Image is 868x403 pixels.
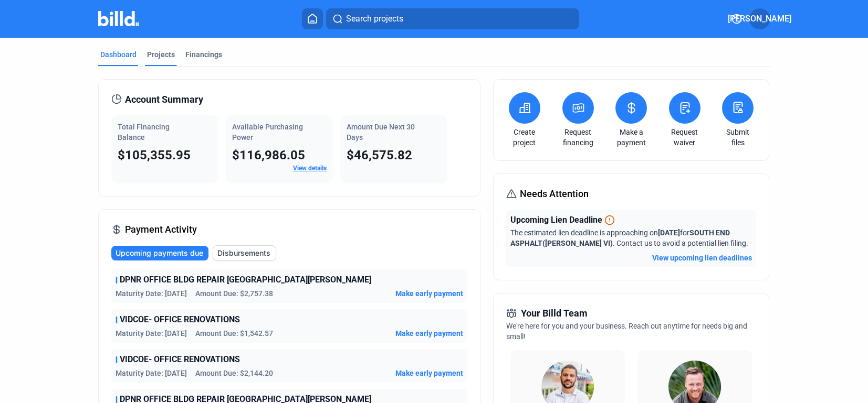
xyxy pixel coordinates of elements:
span: VIDCOE- OFFICE RENOVATIONS [120,313,240,326]
span: Your Billd Team [521,306,588,321]
span: Upcoming Lien Deadline [510,214,602,226]
span: $116,986.05 [232,148,305,162]
button: Make early payment [395,368,463,378]
a: Request financing [560,127,597,148]
span: Amount Due: $2,757.38 [195,288,273,299]
span: Account Summary [125,92,203,107]
span: Total Financing Balance [118,123,170,141]
div: Dashboard [100,49,137,60]
button: View upcoming lien deadlines [652,253,752,263]
img: Billd Company Logo [98,11,140,26]
a: View details [293,165,327,172]
span: $46,575.82 [347,148,412,162]
span: Maturity Date: [DATE] [116,328,187,339]
button: Disbursements [213,245,276,261]
span: Maturity Date: [DATE] [116,368,187,378]
span: Amount Due Next 30 Days [347,123,415,141]
span: Payment Activity [125,222,197,237]
span: Disbursements [217,248,270,258]
button: Make early payment [395,288,463,299]
span: Amount Due: $1,542.57 [195,328,273,339]
button: Make early payment [395,328,463,339]
span: The estimated lien deadline is approaching on for . Contact us to avoid a potential lien filing. [510,228,748,247]
span: [DATE] [658,228,680,237]
div: Financings [185,49,222,60]
button: Search projects [326,8,579,29]
span: Amount Due: $2,144.20 [195,368,273,378]
span: Needs Attention [520,187,589,201]
button: [PERSON_NAME] [749,8,770,29]
div: Projects [147,49,175,60]
a: Request waiver [666,127,703,148]
span: Upcoming payments due [116,248,203,258]
span: We're here for you and your business. Reach out anytime for needs big and small! [506,322,747,341]
span: $105,355.95 [118,148,191,162]
span: DPNR OFFICE BLDG REPAIR [GEOGRAPHIC_DATA][PERSON_NAME] [120,274,371,286]
button: Upcoming payments due [111,246,208,260]
span: Search projects [346,13,403,25]
a: Make a payment [613,127,650,148]
span: VIDCOE- OFFICE RENOVATIONS [120,353,240,366]
a: Submit files [719,127,756,148]
span: Available Purchasing Power [232,123,303,141]
span: Maturity Date: [DATE] [116,288,187,299]
a: Create project [506,127,543,148]
span: [PERSON_NAME] [728,13,791,25]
